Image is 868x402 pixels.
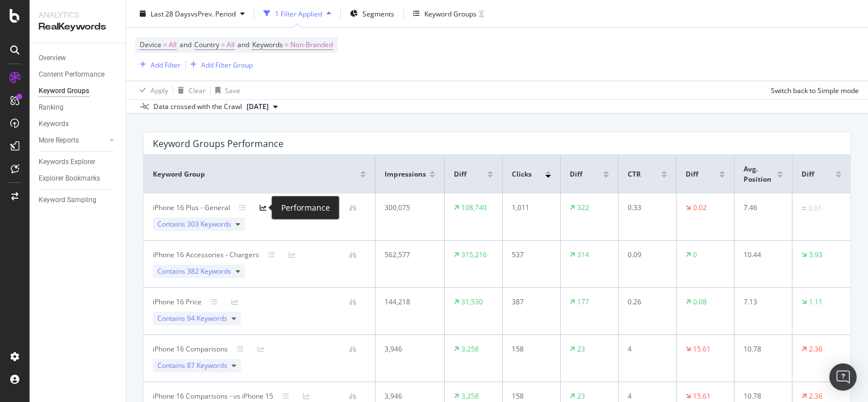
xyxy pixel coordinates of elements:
[39,156,95,168] div: Keywords Explorer
[385,297,430,307] div: 144,218
[693,344,711,354] div: 15.61
[39,135,106,146] a: More Reports
[153,344,228,354] div: iPhone 16 Comparisons
[512,344,547,354] div: 158
[39,194,97,206] div: Keyword Sampling
[686,169,698,179] span: Diff
[628,203,663,213] div: 0.33
[285,40,289,49] span: =
[577,250,589,260] div: 314
[186,58,253,72] button: Add Filter Group
[225,85,240,95] div: Save
[385,203,430,213] div: 300,075
[512,391,547,401] div: 158
[135,5,249,23] button: Last 28 DaysvsPrev. Period
[135,81,168,99] button: Apply
[39,20,116,33] div: RealKeywords
[39,118,69,130] div: Keywords
[829,363,857,391] div: Open Intercom Messenger
[151,9,191,18] span: Last 28 Days
[385,344,430,354] div: 3,946
[39,52,118,64] a: Overview
[424,9,477,18] div: Keyword Groups
[628,169,641,179] span: CTR
[577,344,585,354] div: 23
[169,37,177,53] span: All
[766,81,859,99] button: Switch back to Simple mode
[512,250,547,260] div: 537
[227,37,235,53] span: All
[628,391,663,401] div: 4
[512,169,532,179] span: Clicks
[461,391,479,401] div: 3,258
[385,391,430,401] div: 3,946
[187,219,231,229] span: 303 Keywords
[153,102,242,112] div: Data crossed with the Crawl
[454,169,466,179] span: Diff
[577,203,589,213] div: 322
[385,169,426,179] span: Impressions
[408,5,489,23] button: Keyword Groups
[151,85,168,95] div: Apply
[153,203,230,213] div: iPhone 16 Plus - General
[809,391,823,401] div: 2.36
[39,173,100,185] div: Explorer Bookmarks
[39,118,118,130] a: Keywords
[191,9,236,18] span: vs Prev. Period
[628,344,663,354] div: 4
[39,69,105,81] div: Content Performance
[744,344,779,354] div: 10.78
[809,250,823,260] div: 3.93
[290,37,333,53] span: Non-Branded
[187,313,227,323] span: 94 Keywords
[345,5,399,23] button: Segments
[802,169,814,179] span: Diff
[153,297,202,307] div: iPhone 16 Price
[744,250,779,260] div: 10.44
[187,266,231,276] span: 382 Keywords
[577,297,589,307] div: 177
[153,250,259,260] div: iPhone 16 Accessories - Chargers
[628,297,663,307] div: 0.26
[39,9,116,20] div: Analytics
[157,313,227,324] span: Contains
[39,156,118,168] a: Keywords Explorer
[744,164,774,185] span: Avg. Position
[151,60,181,69] div: Add Filter
[187,361,227,370] span: 87 Keywords
[577,391,585,401] div: 23
[157,219,231,229] span: Contains
[693,391,711,401] div: 15.61
[140,40,161,49] span: Device
[808,203,822,213] div: 0.01
[252,40,283,49] span: Keywords
[237,40,249,49] span: and
[461,250,487,260] div: 315,216
[157,266,231,277] span: Contains
[163,40,167,49] span: =
[221,40,225,49] span: =
[242,100,282,114] button: [DATE]
[362,9,394,18] span: Segments
[153,169,205,179] span: Keyword Group
[194,40,219,49] span: Country
[744,203,779,213] div: 7.46
[512,297,547,307] div: 387
[802,207,806,210] img: Equal
[39,85,89,97] div: Keyword Groups
[259,5,336,23] button: 1 Filter Applied
[693,203,707,213] div: 0.02
[693,297,707,307] div: 0.08
[39,102,118,114] a: Ranking
[39,85,118,97] a: Keyword Groups
[461,297,483,307] div: 31,530
[39,69,118,81] a: Content Performance
[771,85,859,95] div: Switch back to Simple mode
[211,81,240,99] button: Save
[693,250,697,260] div: 0
[628,250,663,260] div: 0.09
[180,40,191,49] span: and
[39,52,66,64] div: Overview
[461,203,487,213] div: 108,740
[39,194,118,206] a: Keyword Sampling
